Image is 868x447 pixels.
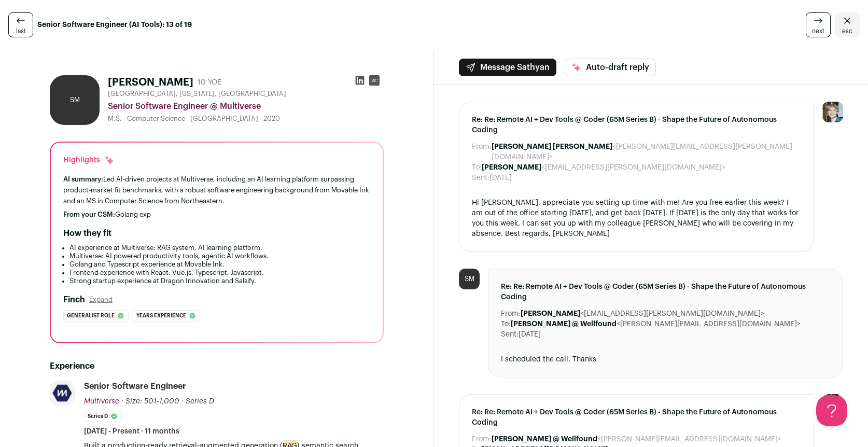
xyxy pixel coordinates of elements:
[492,142,801,162] dd: <[PERSON_NAME][EMAIL_ADDRESS][PERSON_NAME][DOMAIN_NAME]>
[84,381,186,392] div: Senior Software Engineer
[489,173,512,183] dd: [DATE]
[812,27,824,35] span: next
[472,407,801,428] span: Re: Re: Remote AI + Dev Tools @ Coder (65M Series B) - Shape the Future of Autonomous Coding
[842,27,852,35] span: esc
[511,319,801,329] dd: <[PERSON_NAME][EMAIL_ADDRESS][DOMAIN_NAME]>
[108,100,384,113] div: Senior Software Engineer @ Multiverse
[186,398,214,405] span: Series D
[63,227,111,240] h2: How they fit
[108,115,384,123] div: M.S. - Computer Science - [GEOGRAPHIC_DATA] - 2020
[69,269,370,277] li: Frontend experience with React, Vue.js, Typescript, Javascript.
[84,426,179,437] span: [DATE] - Present · 11 months
[472,198,801,239] div: Hi [PERSON_NAME], appreciate you setting up time with me! Are you free earlier this week? I am ou...
[822,102,843,122] img: 6494470-medium_jpg
[472,434,492,444] dt: From:
[459,59,556,76] button: Message Sathyan
[198,77,221,88] div: 10 YOE
[482,164,541,171] b: [PERSON_NAME]
[37,20,192,30] strong: Senior Software Engineer (AI Tools): 13 of 19
[136,311,186,321] span: Years experience
[472,115,801,135] span: Re: Re: Remote AI + Dev Tools @ Coder (65M Series B) - Shape the Future of Autonomous Coding
[69,260,370,269] li: Golang and Typescript experience at Movable Ink.
[482,162,725,173] dd: <[EMAIL_ADDRESS][PERSON_NAME][DOMAIN_NAME]>
[565,59,656,76] button: Auto-draft reply
[806,12,831,37] a: next
[501,319,511,329] dt: To:
[822,394,843,415] img: 6494470-medium_jpg
[501,309,521,319] dt: From:
[816,395,847,426] iframe: Help Scout Beacon - Open
[511,320,617,328] b: [PERSON_NAME] @ Wellfound
[472,173,489,183] dt: Sent:
[521,309,764,319] dd: <[EMAIL_ADDRESS][PERSON_NAME][DOMAIN_NAME]>
[63,174,370,206] div: Led AI-driven projects at Multiverse, including an AI learning platform surpassing product-market...
[69,244,370,252] li: AI experience at Multiverse: RAG system, AI learning platform.
[50,360,384,372] h2: Experience
[84,398,119,405] span: Multiverse
[519,329,541,340] dd: [DATE]
[63,294,85,306] h2: Finch
[108,75,193,90] h1: [PERSON_NAME]
[69,277,370,285] li: Strong startup experience at Dragon Innovation and Salsify.
[472,142,492,162] dt: From:
[63,176,103,183] span: AI summary:
[67,311,115,321] span: Generalist role
[89,296,113,304] button: Expand
[63,155,115,165] div: Highlights
[8,12,33,37] a: last
[492,434,781,444] dd: <[PERSON_NAME][EMAIL_ADDRESS][DOMAIN_NAME]>
[84,411,122,422] li: Series D
[459,269,480,289] div: SM
[521,310,580,317] b: [PERSON_NAME]
[181,396,184,407] span: ·
[69,252,370,260] li: Multiverse: AI powered productivity tools, agentic AI workflows.
[50,381,74,405] img: 932686e6512beb7afc243d5c912a9cbc194173093c681094e617bff007c0a642.jpg
[472,162,482,173] dt: To:
[108,90,286,98] span: [GEOGRAPHIC_DATA], [US_STATE], [GEOGRAPHIC_DATA]
[492,143,612,150] b: [PERSON_NAME] [PERSON_NAME]
[501,282,830,302] span: Re: Re: Remote AI + Dev Tools @ Coder (65M Series B) - Shape the Future of Autonomous Coding
[16,27,26,35] span: last
[492,436,597,443] b: [PERSON_NAME] @ Wellfound
[50,75,100,125] div: SM
[501,354,830,365] div: I scheduled the call. Thanks
[121,398,179,405] span: · Size: 501-1,000
[501,329,519,340] dt: Sent:
[835,12,860,37] a: Close
[63,211,115,218] span: From your CSM:
[63,211,370,219] div: Golang exp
